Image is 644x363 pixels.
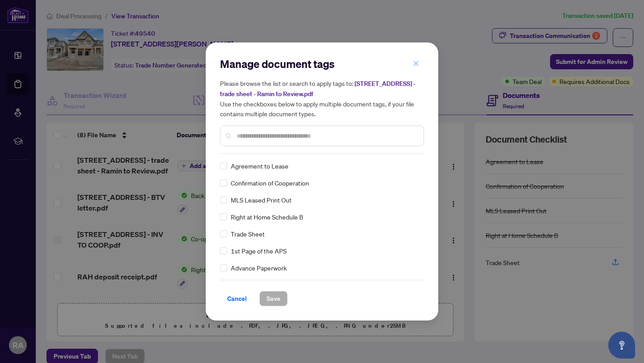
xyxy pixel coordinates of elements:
[413,60,419,67] span: close
[231,195,292,205] span: MLS Leased Print Out
[220,57,424,71] h2: Manage document tags
[231,229,265,239] span: Trade Sheet
[227,291,247,306] span: Cancel
[259,291,288,306] button: Save
[231,178,309,188] span: Confirmation of Cooperation
[608,332,635,359] button: Open asap
[220,291,254,306] button: Cancel
[220,78,424,118] h5: Please browse the list or search to apply tags to: Use the checkboxes below to apply multiple doc...
[231,212,303,222] span: Right at Home Schedule B
[231,263,287,273] span: Advance Paperwork
[231,161,288,171] span: Agreement to Lease
[231,246,287,256] span: 1st Page of the APS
